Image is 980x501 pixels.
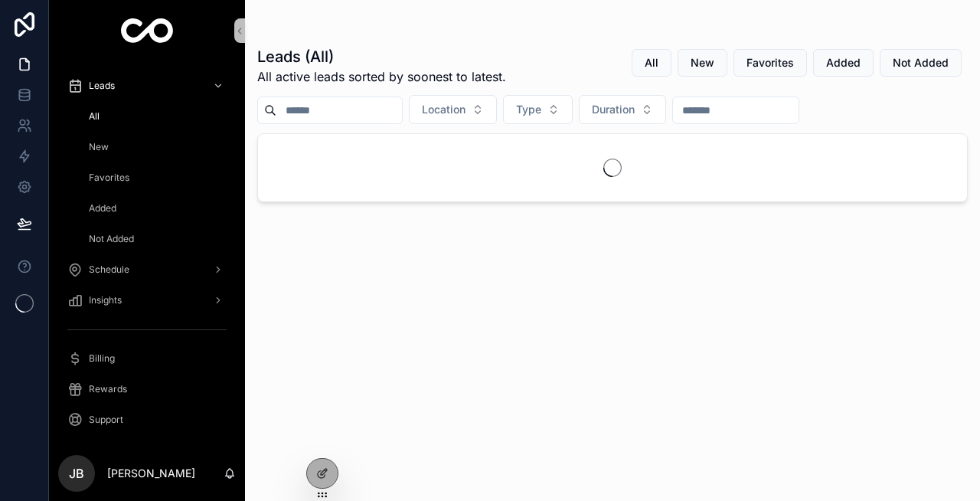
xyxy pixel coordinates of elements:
[58,406,236,434] a: Support
[58,375,236,403] a: Rewards
[89,80,115,92] span: Leads
[645,55,658,70] span: All
[89,110,100,123] span: All
[107,466,195,481] p: [PERSON_NAME]
[893,55,949,70] span: Not Added
[579,95,666,124] button: Select Button
[89,294,122,306] span: Insights
[89,233,134,245] span: Not Added
[77,195,236,222] a: Added
[58,287,236,314] a: Insights
[77,225,236,253] a: Not Added
[58,72,236,100] a: Leads
[77,103,236,130] a: All
[77,164,236,192] a: Favorites
[733,49,807,77] button: Favorites
[121,18,174,43] img: App logo
[592,102,635,117] span: Duration
[89,141,109,153] span: New
[409,95,497,124] button: Select Button
[89,414,123,426] span: Support
[49,61,245,446] div: scrollable content
[503,95,573,124] button: Select Button
[58,256,236,283] a: Schedule
[422,102,465,117] span: Location
[89,352,115,365] span: Billing
[89,383,127,395] span: Rewards
[257,46,506,67] h1: Leads (All)
[813,49,874,77] button: Added
[516,102,541,117] span: Type
[69,464,84,483] span: JB
[58,345,236,372] a: Billing
[632,49,671,77] button: All
[257,67,506,86] span: All active leads sorted by soonest to latest.
[77,133,236,161] a: New
[691,55,714,70] span: New
[89,202,116,214] span: Added
[826,55,861,70] span: Added
[89,264,129,276] span: Schedule
[880,49,962,77] button: Not Added
[678,49,727,77] button: New
[89,172,129,184] span: Favorites
[746,55,794,70] span: Favorites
